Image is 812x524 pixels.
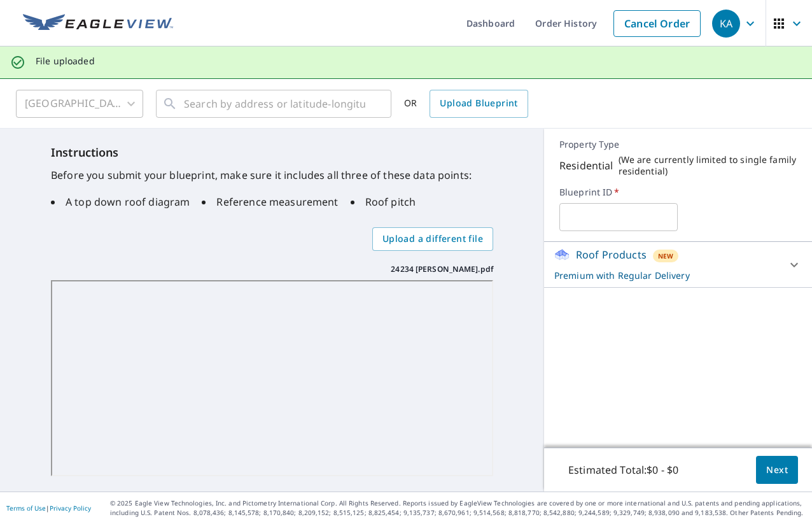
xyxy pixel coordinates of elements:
[391,264,493,275] p: 24234 [PERSON_NAME].pdf
[440,96,517,111] span: Upload Blueprint
[50,504,91,513] a: Privacy Policy
[6,504,91,512] p: |
[202,194,338,209] li: Reference measurement
[51,194,190,209] li: A top down roof diagram
[404,90,528,118] div: OR
[756,456,798,485] button: Next
[184,86,365,122] input: Search by address or latitude-longitude
[430,90,528,118] a: Upload Blueprint
[372,227,493,251] label: Upload a different file
[766,462,788,478] span: Next
[382,231,483,247] span: Upload a different file
[16,86,143,122] div: [GEOGRAPHIC_DATA]
[36,55,95,67] p: File uploaded
[6,504,46,513] a: Terms of Use
[51,167,493,183] p: Before you submit your blueprint, make sure it includes all three of these data points:
[51,280,493,477] iframe: 24234 Lazar.pdf
[23,14,173,33] img: EV Logo
[712,10,740,38] div: KA
[110,499,806,518] p: © 2025 Eagle View Technologies, Inc. and Pictometry International Corp. All Rights Reserved. Repo...
[351,194,416,209] li: Roof pitch
[613,10,701,37] a: Cancel Order
[559,158,613,173] p: Residential
[658,251,673,261] span: New
[558,456,689,484] p: Estimated Total: $0 - $0
[51,144,493,161] h6: Instructions
[559,187,797,198] label: Blueprint ID
[619,154,797,177] p: ( We are currently limited to single family residential )
[554,247,802,282] div: Roof ProductsNewPremium with Regular Delivery
[559,139,797,150] p: Property Type
[554,269,779,282] p: Premium with Regular Delivery
[576,247,647,262] p: Roof Products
